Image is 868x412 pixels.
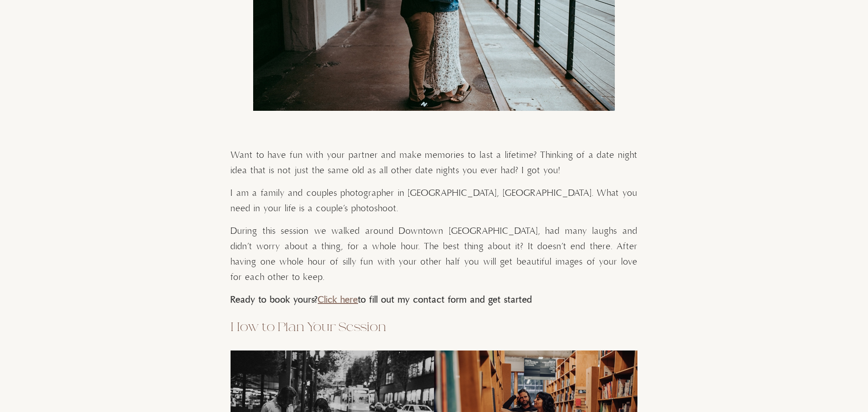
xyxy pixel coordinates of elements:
[231,148,637,179] p: Want to have fun with your partner and make memories to last a lifetime? Thinking of a date night...
[231,319,637,335] h2: How to Plan Your Session
[318,294,358,306] a: Click here
[231,294,532,306] strong: Ready to book yours? to fill out my contact form and get started
[231,224,637,285] p: During this session we walked around Downtown [GEOGRAPHIC_DATA], had many laughs and didn’t worry...
[231,186,637,217] p: I am a family and couples photographer in [GEOGRAPHIC_DATA], [GEOGRAPHIC_DATA]. What you need in ...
